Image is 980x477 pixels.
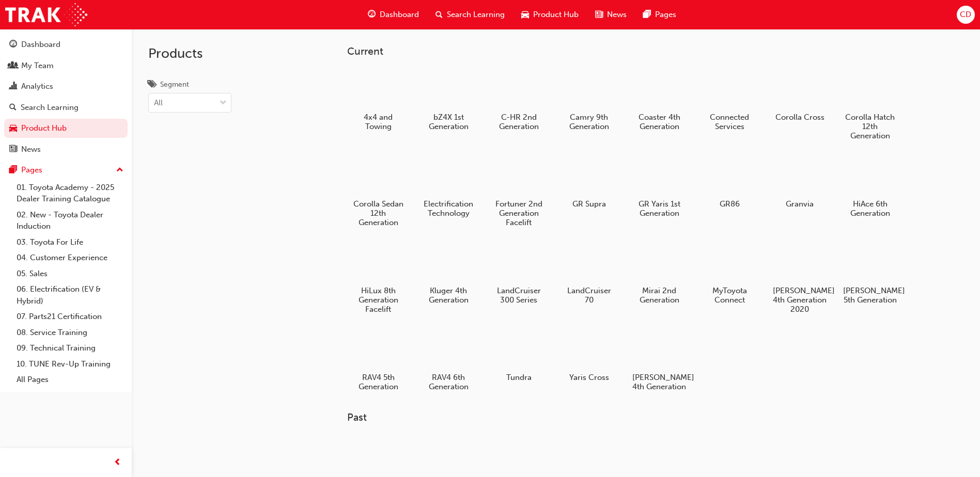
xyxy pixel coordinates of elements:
button: Pages [4,161,128,180]
a: Corolla Sedan 12th Generation [347,152,409,231]
h5: GR86 [703,199,757,209]
a: 09. Technical Training [12,340,128,356]
h5: Granvia [773,199,827,209]
a: pages-iconPages [635,4,685,25]
h5: HiAce 6th Generation [843,199,897,218]
span: prev-icon [114,456,121,469]
h5: [PERSON_NAME] 5th Generation [843,286,897,305]
h5: Camry 9th Generation [562,113,616,131]
a: GR Supra [558,152,620,212]
h2: Products [148,45,231,62]
a: Camry 9th Generation [558,66,620,135]
h5: [PERSON_NAME] 4th Generation 2020 [773,286,827,314]
a: car-iconProduct Hub [513,4,587,25]
a: Granvia [769,152,831,212]
h5: GR Yaris 1st Generation [632,199,687,218]
h5: Fortuner 2nd Generation Facelift [492,199,546,227]
span: guage-icon [368,8,376,21]
a: 04. Customer Experience [12,250,128,266]
a: [PERSON_NAME] 5th Generation [839,239,901,308]
a: LandCruiser 70 [558,239,620,308]
a: news-iconNews [587,4,635,25]
a: 03. Toyota For Life [12,234,128,250]
h5: Tundra [492,373,546,382]
a: GR Yaris 1st Generation [628,152,690,221]
span: Search Learning [447,9,505,21]
img: Trak [5,3,87,26]
div: Pages [21,164,42,176]
a: Fortuner 2nd Generation Facelift [488,152,550,231]
a: RAV4 5th Generation [347,326,409,395]
h5: RAV4 6th Generation [422,373,476,391]
a: bZ4X 1st Generation [417,66,479,135]
a: Electrification Technology [417,152,479,221]
h5: Yaris Cross [562,373,616,382]
h5: Coaster 4th Generation [632,113,687,131]
a: Corolla Hatch 12th Generation [839,66,901,144]
h5: [PERSON_NAME] 4th Generation [632,373,687,391]
h5: 4x4 and Towing [351,113,406,131]
h5: C-HR 2nd Generation [492,113,546,131]
a: Tundra [488,326,550,386]
div: News [21,144,41,155]
span: search-icon [435,8,443,21]
button: CD [957,6,975,24]
a: 05. Sales [12,266,128,282]
a: My Team [4,56,128,75]
h5: GR Supra [562,199,616,209]
h5: LandCruiser 70 [562,286,616,305]
h5: Connected Services [703,113,757,131]
a: 10. TUNE Rev-Up Training [12,356,128,372]
h5: Corolla Hatch 12th Generation [843,113,897,140]
a: Connected Services [698,66,760,135]
span: chart-icon [9,82,17,91]
h5: Mirai 2nd Generation [632,286,687,305]
span: news-icon [595,8,603,21]
iframe: Intercom live chat [945,442,970,467]
div: Dashboard [21,39,60,51]
button: DashboardMy TeamAnalyticsSearch LearningProduct HubNews [4,33,128,161]
span: News [607,9,627,21]
a: RAV4 6th Generation [417,326,479,395]
span: news-icon [9,145,17,154]
a: All Pages [12,372,128,388]
span: Pages [655,9,676,21]
a: Dashboard [4,35,128,54]
span: down-icon [220,97,227,110]
span: guage-icon [9,40,17,50]
a: 02. New - Toyota Dealer Induction [12,207,128,234]
a: GR86 [698,152,760,212]
a: C-HR 2nd Generation [488,66,550,135]
span: car-icon [521,8,529,21]
span: people-icon [9,61,17,71]
a: Corolla Cross [769,66,831,125]
span: Product Hub [533,9,579,21]
a: search-iconSearch Learning [427,4,513,25]
div: Analytics [21,81,53,92]
h5: Corolla Cross [773,113,827,122]
h5: HiLux 8th Generation Facelift [351,286,406,314]
span: tags-icon [148,81,156,90]
span: up-icon [116,164,123,177]
a: News [4,140,128,159]
div: Search Learning [21,102,79,114]
a: Analytics [4,77,128,96]
h5: MyToyota Connect [703,286,757,305]
a: 4x4 and Towing [347,66,409,135]
a: 08. Service Training [12,325,128,341]
a: HiLux 8th Generation Facelift [347,239,409,317]
span: car-icon [9,124,17,133]
a: Mirai 2nd Generation [628,239,690,308]
div: My Team [21,60,54,72]
span: CD [960,9,971,21]
a: [PERSON_NAME] 4th Generation [628,326,690,395]
a: LandCruiser 300 Series [488,239,550,308]
h5: Corolla Sedan 12th Generation [351,199,406,227]
a: MyToyota Connect [698,239,760,308]
h5: RAV4 5th Generation [351,373,406,391]
h3: Past [347,411,934,423]
h5: bZ4X 1st Generation [422,113,476,131]
span: pages-icon [9,166,17,175]
a: Kluger 4th Generation [417,239,479,308]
